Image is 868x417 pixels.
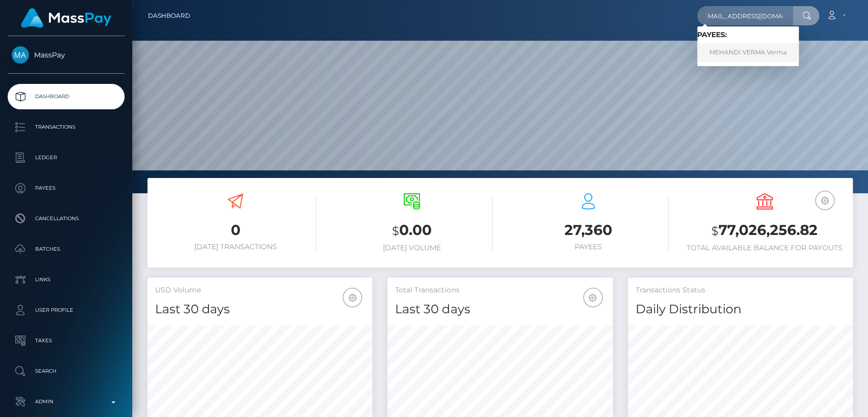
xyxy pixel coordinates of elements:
[12,242,121,257] p: Batches
[12,181,121,196] p: Payees
[395,301,605,318] h4: Last 30 days
[697,31,799,39] h6: Payees:
[12,120,121,135] p: Transactions
[8,145,125,170] a: Ledger
[12,211,121,226] p: Cancellations
[697,43,799,62] a: MEHANDI VERMA Verma
[684,244,845,252] h6: Total Available Balance for Payouts
[8,359,125,384] a: Search
[21,8,111,28] img: MassPay Logo
[332,220,493,241] h3: 0.00
[155,220,316,240] h3: 0
[12,394,121,409] p: Admin
[12,303,121,318] p: User Profile
[8,175,125,201] a: Payees
[697,6,793,25] input: Search...
[332,244,493,252] h6: [DATE] Volume
[8,114,125,140] a: Transactions
[12,333,121,348] p: Taxes
[392,224,399,238] small: $
[155,285,365,295] h5: USD Volume
[8,389,125,414] a: Admin
[148,5,190,26] a: Dashboard
[12,89,121,104] p: Dashboard
[395,285,605,295] h5: Total Transactions
[508,243,669,251] h6: Payees
[8,297,125,323] a: User Profile
[12,272,121,287] p: Links
[8,84,125,109] a: Dashboard
[12,150,121,165] p: Ledger
[8,267,125,292] a: Links
[8,206,125,231] a: Cancellations
[8,236,125,262] a: Batches
[508,220,669,240] h3: 27,360
[684,220,845,241] h3: 77,026,256.82
[155,243,316,251] h6: [DATE] Transactions
[636,285,845,295] h5: Transactions Status
[8,328,125,353] a: Taxes
[8,50,125,59] span: MassPay
[12,46,29,64] img: MassPay
[155,301,365,318] h4: Last 30 days
[12,364,121,379] p: Search
[711,224,719,238] small: $
[636,301,845,318] h4: Daily Distribution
